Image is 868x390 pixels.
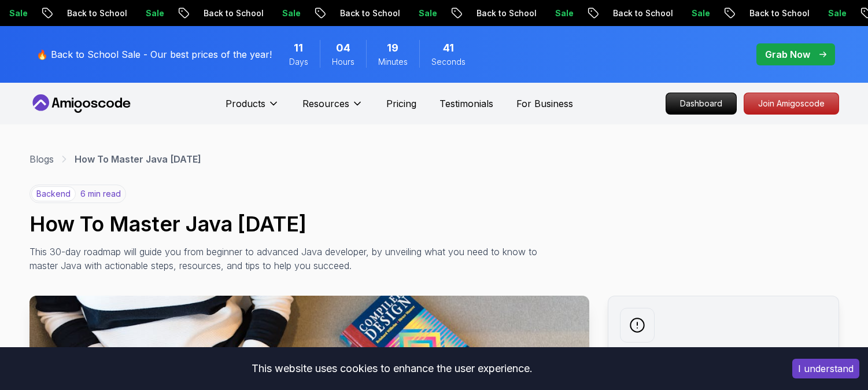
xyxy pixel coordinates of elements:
p: This 30-day roadmap will guide you from beginner to advanced Java developer, by unveiling what yo... [29,245,548,273]
p: Sale [682,8,719,19]
p: 🔥 Back to School Sale - Our best prices of the year! [36,47,272,61]
a: Blogs [29,152,54,166]
span: 4 Hours [336,40,350,56]
p: 6 min read [80,188,121,200]
a: Pricing [386,97,416,111]
button: Products [226,97,279,120]
p: How To Master Java [DATE] [75,152,201,166]
span: 19 Minutes [387,40,398,56]
a: Dashboard [666,93,737,115]
p: Sale [818,8,855,19]
h1: How To Master Java [DATE] [29,212,839,236]
span: Minutes [378,56,408,68]
span: 11 Days [294,40,303,56]
p: Join Amigoscode [744,93,839,114]
a: Join Amigoscode [744,93,839,115]
p: Sale [136,8,173,19]
p: Resources [302,97,349,111]
p: Dashboard [666,93,736,114]
p: Products [226,97,265,111]
p: backend [31,186,76,201]
p: Grab Now [765,47,810,61]
a: For Business [516,97,573,111]
p: Back to School [467,8,545,19]
p: Sale [545,8,582,19]
span: Hours [332,56,354,68]
p: Back to School [330,8,409,19]
span: Days [289,56,308,68]
p: Sale [409,8,446,19]
button: Resources [302,97,363,120]
p: Back to School [603,8,682,19]
span: Seconds [431,56,466,68]
div: This website uses cookies to enhance the user experience. [9,356,775,381]
span: 41 Seconds [443,40,454,56]
p: Back to School [194,8,272,19]
p: Back to School [57,8,136,19]
p: Sale [272,8,309,19]
button: Accept cookies [792,359,859,378]
p: Back to School [740,8,818,19]
a: Testimonials [439,97,493,111]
